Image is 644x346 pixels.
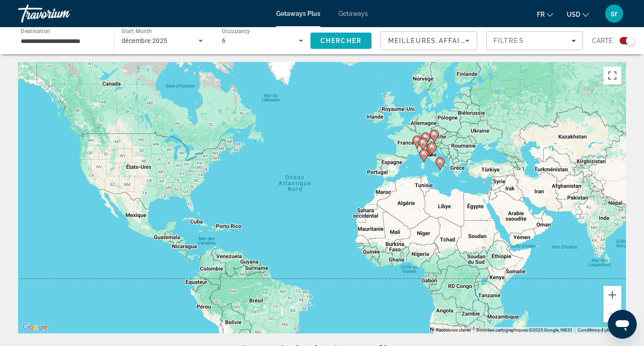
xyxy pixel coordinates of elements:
span: fr [537,11,545,18]
span: décembre 2025 [122,37,168,44]
button: Change language [537,8,553,21]
mat-select: Sort by [388,35,470,46]
a: Getaways Plus [276,10,320,17]
a: Travorium [18,2,108,25]
button: Zoom avant [603,286,621,304]
button: Filters [486,31,583,50]
span: Start Month [122,28,152,34]
span: Destination [21,28,50,34]
a: Getaways [338,10,368,17]
span: Filtres [494,37,524,44]
button: Change currency [567,8,589,21]
button: Passer en plein écran [603,66,621,85]
a: Conditions d'utilisation (s'ouvre dans un nouvel onglet) [578,327,623,332]
button: Search [310,33,371,49]
span: Chercher [320,37,362,44]
img: Google [20,322,50,333]
input: Select destination [21,36,102,47]
span: Carte [592,34,613,47]
span: 6 [222,37,226,44]
button: Raccourcis clavier [436,327,471,333]
button: Zoom arrière [603,304,621,322]
span: USD [567,11,580,18]
iframe: Bouton de lancement de la fenêtre de messagerie [608,310,637,339]
span: sr [611,9,618,18]
span: Occupancy [222,28,250,34]
span: Données cartographiques ©2025 Google, INEGI [476,327,572,332]
button: User Menu [602,4,626,23]
a: Ouvrir cette zone dans Google Maps (dans une nouvelle fenêtre) [20,322,50,333]
span: Meilleures affaires [388,37,475,44]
